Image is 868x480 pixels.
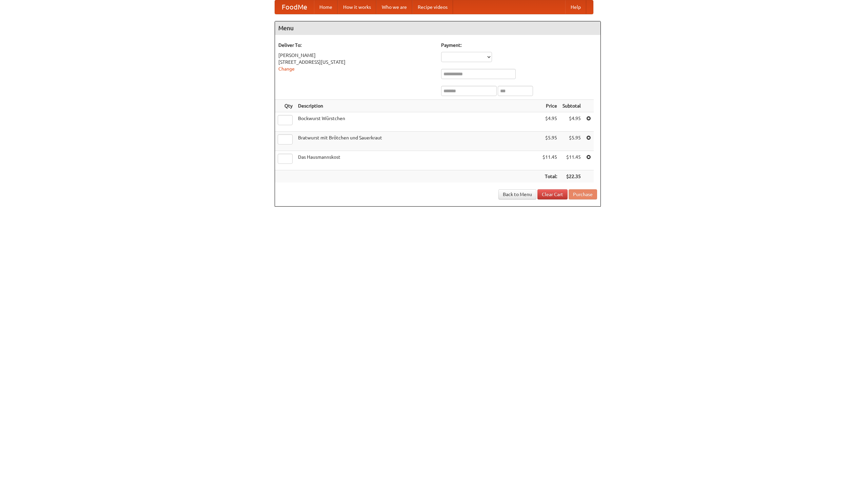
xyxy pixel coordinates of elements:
[560,112,584,132] td: $4.95
[560,132,584,151] td: $5.95
[498,189,536,199] a: Back to Menu
[540,100,560,112] th: Price
[295,151,540,170] td: Das Hausmannskost
[441,42,597,49] h5: Payment:
[314,0,338,14] a: Home
[278,52,434,59] div: [PERSON_NAME]
[275,21,600,35] h4: Menu
[295,132,540,151] td: Bratwurst mit Brötchen und Sauerkraut
[295,100,540,112] th: Description
[560,100,584,112] th: Subtotal
[537,189,568,199] a: Clear Cart
[278,66,295,72] a: Change
[278,59,434,65] div: [STREET_ADDRESS][US_STATE]
[560,151,584,170] td: $11.45
[540,112,560,132] td: $4.95
[560,170,584,183] th: $22.35
[278,42,434,49] h5: Deliver To:
[540,151,560,170] td: $11.45
[540,170,560,183] th: Total:
[376,0,412,14] a: Who we are
[569,189,597,199] button: Purchase
[565,0,586,14] a: Help
[338,0,376,14] a: How it works
[275,0,314,14] a: FoodMe
[540,132,560,151] td: $5.95
[295,112,540,132] td: Bockwurst Würstchen
[275,100,295,112] th: Qty
[412,0,453,14] a: Recipe videos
